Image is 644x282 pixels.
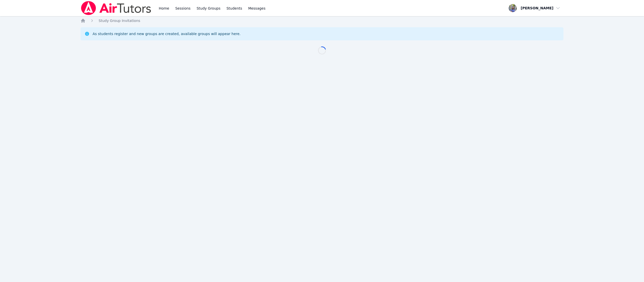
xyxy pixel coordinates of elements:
[248,6,266,11] span: Messages
[99,19,140,23] span: Study Group Invitations
[93,31,240,36] div: As students register and new groups are created, available groups will appear here.
[99,18,140,23] a: Study Group Invitations
[80,1,152,15] img: Air Tutors
[80,18,563,23] nav: Breadcrumb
